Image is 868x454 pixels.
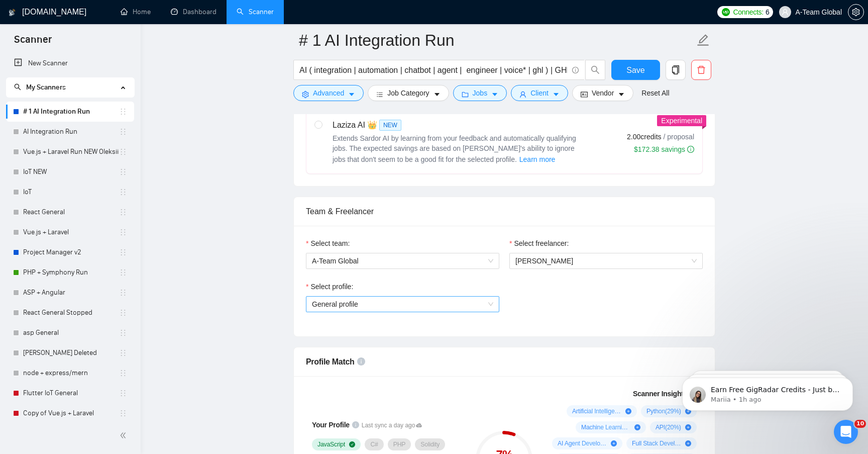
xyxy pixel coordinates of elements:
[306,238,350,249] label: Select team:
[119,349,127,357] span: holder
[23,363,119,383] a: node + express/mern
[666,60,686,80] button: copy
[646,407,681,415] span: Python ( 29 %)
[348,90,355,98] span: caret-down
[387,87,429,99] span: Job Category
[237,8,274,16] a: searchScanner
[632,439,681,447] span: Full Stack Development ( 18 %)
[848,8,864,16] a: setting
[368,85,449,101] button: barsJob Categorycaret-down
[119,369,127,377] span: holder
[6,242,134,262] li: Project Manager v2
[119,329,127,337] span: holder
[641,87,669,99] a: Reset All
[666,65,685,74] span: copy
[519,90,526,98] span: user
[119,168,127,176] span: holder
[119,389,127,397] span: holder
[6,383,134,403] li: Flutter IoT General
[306,197,703,226] div: Team & Freelancer
[6,283,134,303] li: ASP + Angular
[293,85,364,101] button: settingAdvancedcaret-down
[352,421,359,428] span: info-circle
[14,83,66,92] span: My Scanners
[834,420,858,444] iframe: Intercom live chat
[6,102,134,122] li: # 1 AI Integration Run
[23,122,119,142] a: AI Integration Run
[6,262,134,283] li: PHP + Symphony Run
[661,117,702,125] span: Experimental
[362,421,422,430] span: Last sync a day ago
[667,356,868,427] iframe: Intercom notifications message
[585,60,605,80] button: search
[6,222,134,242] li: Vue.js + Laravel
[697,34,710,47] span: edit
[766,7,770,18] span: 6
[6,323,134,343] li: asp General
[625,408,631,414] span: plus-circle
[310,281,353,292] span: Select profile:
[119,108,127,116] span: holder
[511,85,568,101] button: userClientcaret-down
[6,53,134,73] li: New Scanner
[313,87,344,99] span: Advanced
[23,202,119,222] a: React General
[119,148,127,156] span: holder
[119,208,127,216] span: holder
[581,90,588,98] span: idcard
[509,238,569,249] label: Select freelancer:
[23,303,119,323] a: React General Stopped
[685,424,691,430] span: plus-circle
[6,403,134,423] li: Copy of Vue.js + Laravel
[627,131,661,142] span: 2.00 credits
[626,64,644,76] span: Save
[317,440,345,448] span: JavaScript
[462,90,469,98] span: folder
[6,32,60,53] span: Scanner
[23,182,119,202] a: IoT
[733,7,764,18] span: Connects:
[23,222,119,242] a: Vue.js + Laravel
[121,8,151,16] a: homeHome
[592,87,614,99] span: Vendor
[119,188,127,196] span: holder
[299,64,568,76] input: Search Freelance Jobs...
[302,90,309,98] span: setting
[473,87,488,99] span: Jobs
[6,162,134,182] li: IoT NEW
[611,60,660,80] button: Save
[572,85,633,101] button: idcardVendorcaret-down
[685,440,691,446] span: plus-circle
[23,162,119,182] a: IoT NEW
[23,142,119,162] a: Vue.js + Laravel Run NEW Oleksii
[519,153,556,165] button: Laziza AI NEWExtends Sardor AI by learning from your feedback and automatically qualifying jobs. ...
[9,5,16,21] img: logo
[491,90,498,98] span: caret-down
[656,423,681,431] span: API ( 20 %)
[333,134,576,163] span: Extends Sardor AI by learning from your feedback and automatically qualifying jobs. The expected ...
[379,120,401,131] span: NEW
[687,146,694,153] span: info-circle
[572,67,579,73] span: info-circle
[312,421,350,429] span: Your Profile
[581,423,630,431] span: Machine Learning ( 24 %)
[6,303,134,323] li: React General Stopped
[572,407,621,415] span: Artificial Intelligence ( 38 %)
[333,119,584,131] div: Laziza AI
[586,65,605,74] span: search
[171,8,216,16] a: dashboardDashboard
[854,420,866,428] span: 10
[120,430,130,440] span: double-left
[393,440,406,448] span: PHP
[299,28,695,53] input: Scanner name...
[634,424,640,430] span: plus-circle
[23,403,119,423] a: Copy of Vue.js + Laravel
[312,297,493,312] span: General profile
[6,343,134,363] li: Bohdan Bilous Deleted
[722,8,730,16] img: upwork-logo.png
[6,363,134,383] li: node + express/mern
